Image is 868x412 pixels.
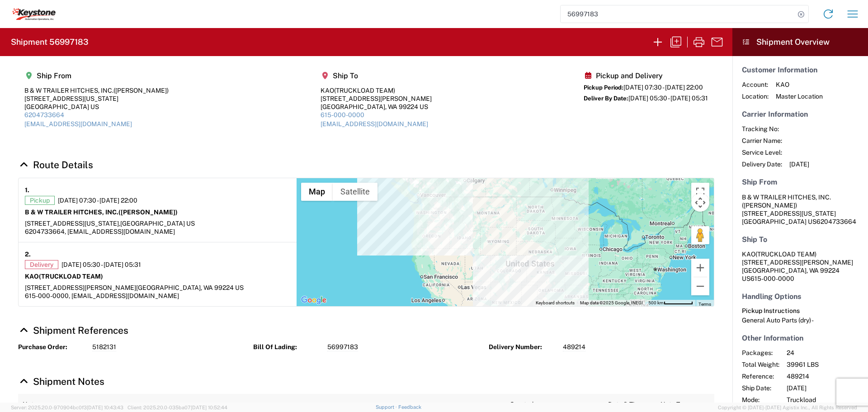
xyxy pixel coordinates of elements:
span: Server: 2025.20.0-970904bc0f3 [11,405,123,410]
span: [DATE] 10:52:44 [191,405,227,410]
div: 6204733664, [EMAIL_ADDRESS][DOMAIN_NAME] [25,227,290,236]
button: Map camera controls [691,194,709,212]
span: (TRUCKLOAD TEAM) [334,87,395,94]
span: [STREET_ADDRESS][PERSON_NAME] [25,284,136,291]
span: 56997183 [327,343,358,351]
span: ([PERSON_NAME]) [113,87,169,94]
span: B & W TRAILER HITCHES, INC. [742,194,831,201]
strong: B & W TRAILER HITCHES, INC. [25,208,178,216]
span: [STREET_ADDRESS][US_STATE] [742,210,836,217]
img: Google [299,294,329,306]
input: Shipment, tracking or reference number [561,5,795,23]
span: 489214 [563,343,585,351]
div: B & W TRAILER HITCHES, INC. [24,86,169,95]
span: [DATE] [789,160,809,168]
span: Service Level: [742,148,782,156]
div: General Auto Parts (dry) - [742,316,859,324]
address: [GEOGRAPHIC_DATA], WA 99224 US [742,250,859,283]
h5: Handling Options [742,292,859,301]
a: [EMAIL_ADDRESS][DOMAIN_NAME] [24,120,132,128]
div: [STREET_ADDRESS][PERSON_NAME] [321,95,432,103]
h5: Customer Information [742,66,859,74]
h5: Other Information [742,334,859,342]
div: [STREET_ADDRESS][US_STATE] [24,95,169,103]
span: 489214 [787,372,864,380]
span: Deliver By Date: [584,95,628,102]
span: Carrier Name: [742,137,782,145]
h2: Shipment 56997183 [11,37,89,47]
a: 6204733664 [24,111,64,118]
span: Mode: [742,396,779,404]
h5: Ship To [742,235,859,244]
strong: Purchase Order: [18,343,86,351]
div: [GEOGRAPHIC_DATA], WA 99224 US [321,103,432,111]
span: 24 [787,349,864,357]
span: KAO [STREET_ADDRESS][PERSON_NAME] [742,251,853,266]
span: Reference: [742,372,779,380]
button: Show street map [301,183,333,201]
h5: Carrier Information [742,110,859,118]
span: [GEOGRAPHIC_DATA] US [120,220,195,227]
span: (TRUCKLOAD TEAM) [755,251,816,258]
span: Delivery Date: [742,160,782,168]
h5: Pickup and Delivery [584,71,708,80]
h6: Pickup Instructions [742,307,859,315]
h5: Ship From [742,178,859,186]
span: 39961 LBS [787,360,864,369]
span: Ship Date: [742,384,779,392]
strong: 2. [25,249,31,260]
strong: KAO [25,273,103,280]
span: 615-000-0000 [750,275,794,282]
a: Support [376,404,398,410]
span: Map data ©2025 Google, INEGI [580,300,643,305]
span: Pickup Period: [584,84,623,91]
button: Zoom in [691,259,709,277]
address: [GEOGRAPHIC_DATA] US [742,193,859,226]
button: Keyboard shortcuts [536,300,575,306]
strong: Delivery Number: [489,343,557,351]
a: Terms [698,302,711,307]
span: [DATE] 05:30 - [DATE] 05:31 [61,260,141,269]
span: Truckload [787,396,864,404]
button: Map Scale: 500 km per 61 pixels [646,300,696,306]
span: Delivery [25,260,58,269]
div: 615-000-0000, [EMAIL_ADDRESS][DOMAIN_NAME] [25,292,290,300]
strong: Bill Of Lading: [253,343,321,351]
a: [EMAIL_ADDRESS][DOMAIN_NAME] [321,120,428,128]
button: Drag Pegman onto the map to open Street View [691,226,709,244]
header: Shipment Overview [732,28,868,56]
span: Pickup [25,196,55,205]
span: [STREET_ADDRESS][US_STATE], [25,220,120,227]
span: Copyright © [DATE]-[DATE] Agistix Inc., All Rights Reserved [718,403,857,412]
span: [GEOGRAPHIC_DATA], WA 99224 US [136,284,244,291]
a: Hide Details [18,159,93,170]
span: [DATE] [787,384,864,392]
span: [DATE] 05:30 - [DATE] 05:31 [628,95,708,102]
span: 500 km [648,300,664,305]
span: Master Location [776,92,823,100]
a: Hide Details [18,376,104,387]
a: Hide Details [18,325,128,336]
span: [DATE] 07:30 - [DATE] 22:00 [623,84,703,91]
span: Location: [742,92,769,100]
span: 5182131 [92,343,116,351]
strong: 1. [25,185,29,196]
span: (TRUCKLOAD TEAM) [39,273,103,280]
a: 615-000-0000 [321,111,364,118]
span: ([PERSON_NAME]) [742,202,797,209]
span: 6204733664 [816,218,856,225]
span: ([PERSON_NAME]) [118,208,178,216]
button: Zoom out [691,277,709,295]
a: Feedback [398,404,421,410]
span: Client: 2025.20.0-035ba07 [127,405,227,410]
span: KAO [776,81,823,89]
h5: Ship To [321,71,432,80]
div: KAO [321,86,432,95]
span: [DATE] 07:30 - [DATE] 22:00 [58,196,137,204]
a: Open this area in Google Maps (opens a new window) [299,294,329,306]
span: Total Weight: [742,360,779,369]
span: Packages: [742,349,779,357]
h5: Ship From [24,71,169,80]
span: Account: [742,81,769,89]
span: [DATE] 10:43:43 [87,405,123,410]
